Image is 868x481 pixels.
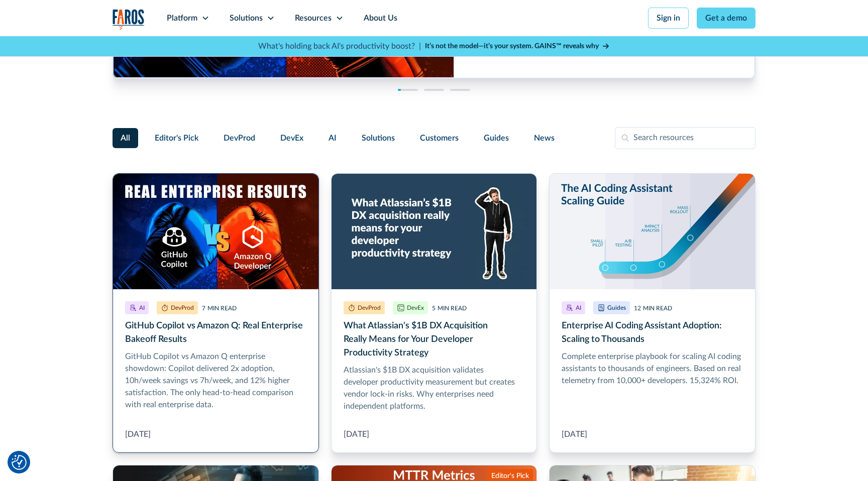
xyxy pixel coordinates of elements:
[155,132,198,144] span: Editor's Pick
[12,455,27,470] img: Revisit consent button
[697,8,755,29] a: Get a demo
[113,9,145,30] a: home
[329,132,337,144] span: AI
[121,132,130,144] span: All
[224,132,255,144] span: DevProd
[550,174,755,289] img: Illustration of hockey stick-like scaling from pilot to mass rollout
[484,132,509,144] span: Guides
[331,173,537,453] a: What Atlassian's $1B DX Acquisition Really Means for Your Developer Productivity Strategy
[549,173,755,453] a: Enterprise AI Coding Assistant Adoption: Scaling to Thousands
[113,127,755,149] form: Filter Form
[230,12,263,24] div: Solutions
[113,174,318,289] img: Illustration of a boxing match of GitHub Copilot vs. Amazon Q. with real enterprise results.
[113,173,319,453] a: GitHub Copilot vs Amazon Q: Real Enterprise Bakeoff Results
[648,8,689,29] a: Sign in
[534,132,555,144] span: News
[295,12,332,24] div: Resources
[258,40,421,52] p: What's holding back AI's productivity boost? |
[615,127,755,149] input: Search resources
[167,12,197,24] div: Platform
[420,132,459,144] span: Customers
[425,41,610,52] a: It’s not the model—it’s your system. GAINS™ reveals why
[12,455,27,470] button: Cookie Settings
[362,132,395,144] span: Solutions
[280,132,303,144] span: DevEx
[113,9,145,30] img: Logo of the analytics and reporting company Faros.
[425,43,599,50] strong: It’s not the model—it’s your system. GAINS™ reveals why
[332,174,537,289] img: Developer scratching his head on a blue background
